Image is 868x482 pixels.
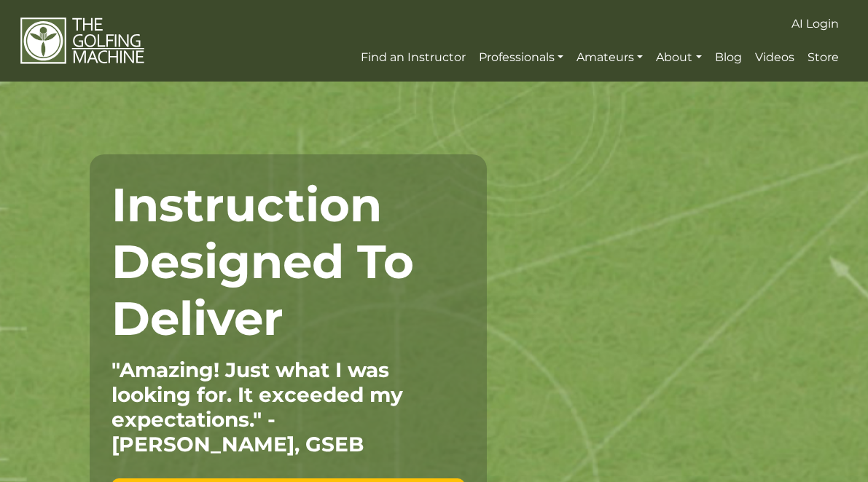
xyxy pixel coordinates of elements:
span: Find an Instructor [361,50,466,64]
span: Blog [715,50,742,64]
a: Store [804,44,842,71]
img: The Golfing Machine [20,17,144,65]
a: About [652,44,705,71]
p: "Amazing! Just what I was looking for. It exceeded my expectations." - [PERSON_NAME], GSEB [112,357,465,457]
a: Find an Instructor [357,44,469,71]
h1: Instruction Designed To Deliver [112,176,465,347]
a: Amateurs [573,44,646,71]
span: AI Login [791,17,839,31]
a: Blog [711,44,746,71]
span: Videos [755,50,794,64]
a: Professionals [475,44,567,71]
a: AI Login [788,11,842,37]
span: Store [808,50,839,64]
a: Videos [751,44,798,71]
